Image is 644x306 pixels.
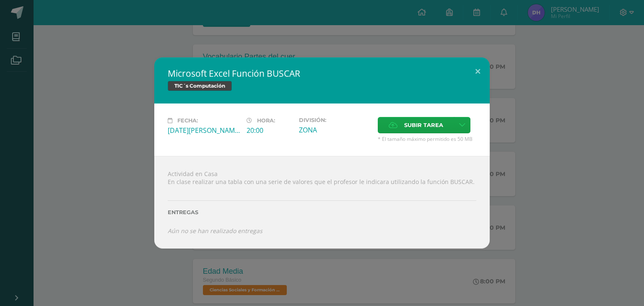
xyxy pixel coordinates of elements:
[404,117,443,133] span: Subir tarea
[247,126,292,135] div: 20:00
[168,126,240,135] div: [DATE][PERSON_NAME]
[168,67,476,79] h2: Microsoft Excel Función BUSCAR
[466,57,490,86] button: Close (Esc)
[299,117,371,123] label: División:
[378,135,476,143] span: * El tamaño máximo permitido es 50 MB
[168,227,262,235] i: Aún no se han realizado entregas
[257,117,275,124] span: Hora:
[299,125,371,135] div: ZONA
[168,81,232,91] span: TIC´s Computación
[168,209,476,215] label: Entregas
[154,156,490,249] div: Actividad en Casa En clase realizar una tabla con una serie de valores que el profesor le indicar...
[177,117,198,124] span: Fecha:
